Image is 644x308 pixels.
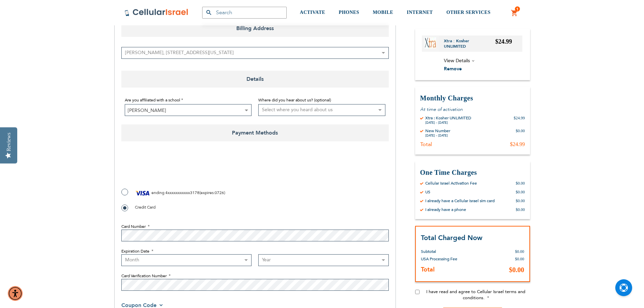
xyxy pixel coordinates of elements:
div: [DATE] - [DATE] [425,134,450,138]
div: New Number [425,128,450,134]
div: Xtra : Kosher UNLIMITED [425,115,471,121]
span: Card Verification Number [121,273,167,279]
div: Accessibility Menu [8,286,23,301]
span: Credit Card [135,205,156,210]
div: $24.99 [510,141,525,148]
strong: Total Charged Now [421,233,482,242]
span: Expiration Date [121,248,149,254]
span: $0.00 [515,249,524,254]
span: 1 [516,6,519,12]
div: I already have a Cellular Israel sim card [425,198,495,204]
span: Card Number [121,224,146,229]
span: 4xxxxxxxxxxx3178 [165,190,199,195]
span: View Details [444,57,470,64]
strong: Total [421,265,435,274]
span: Are you affiliated with a school [125,97,180,103]
span: OTHER SERVICES [446,10,491,15]
span: Details [121,71,389,88]
span: ending [151,190,164,195]
a: 1 [511,9,518,17]
div: $0.00 [516,189,525,195]
span: USA Processing Fee [421,256,457,262]
div: $0.00 [516,181,525,186]
span: 0726 [215,190,224,195]
span: ACTIVATE [300,10,325,15]
iframe: reCAPTCHA [121,157,224,183]
div: I already have a phone [425,207,466,212]
a: Xtra : Kosher UNLIMITED [444,38,496,49]
span: $0.00 [515,257,524,261]
input: Search [202,7,287,19]
div: Cellular Israel Activation Fee [425,181,477,186]
div: US [425,189,430,195]
span: Zimras Chaim [125,104,252,116]
th: Subtotal [421,243,474,255]
div: $24.99 [514,115,525,125]
div: Reviews [6,133,12,151]
span: Billing Address [121,20,389,37]
div: $0.00 [516,198,525,204]
div: $0.00 [516,128,525,138]
span: Where did you hear about us? (optional) [258,97,331,103]
span: Remove [444,66,462,72]
span: INTERNET [407,10,433,15]
span: PHONES [339,10,359,15]
span: $24.99 [495,38,512,45]
img: Visa [135,188,150,198]
img: Xtra : Kosher UNLIMITED [425,37,436,49]
label: ( : ) [121,188,225,198]
h3: Monthly Charges [420,94,525,103]
div: [DATE] - [DATE] [425,121,471,125]
span: expires [200,190,214,195]
div: Total [420,141,432,148]
span: $0.00 [509,266,524,274]
span: Payment Methods [121,124,389,141]
h3: One Time Charges [420,168,525,177]
span: I have read and agree to Cellular Israel terms and conditions. [426,289,525,301]
span: MOBILE [373,10,393,15]
span: Zimras Chaim [125,104,252,116]
img: Cellular Israel Logo [124,8,189,17]
p: At time of activation [420,106,525,113]
div: $0.00 [516,207,525,212]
